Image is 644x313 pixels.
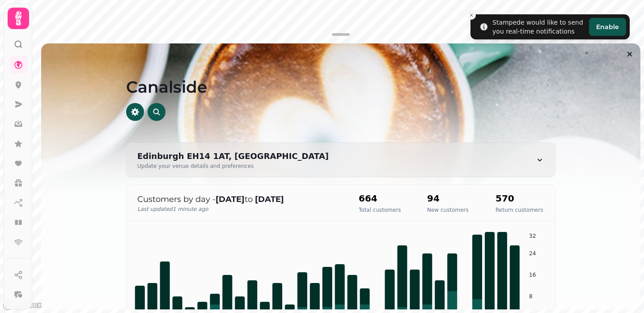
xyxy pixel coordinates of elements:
tspan: 32 [529,233,536,239]
button: Enable [589,18,626,36]
strong: [DATE] [216,194,245,204]
p: New customers [427,206,469,214]
div: Update your venue details and preferences [137,163,329,170]
p: Customers by day - to [137,193,341,206]
div: Stampede would like to send you real-time notifications [492,18,585,36]
p: Total customers [359,206,401,214]
button: Close drawer [623,47,637,61]
div: Edinburgh EH14 1AT, [GEOGRAPHIC_DATA] [137,150,329,163]
h1: Canalside [126,56,555,96]
strong: [DATE] [255,194,284,204]
p: Return customers [496,206,543,214]
tspan: 8 [529,293,533,300]
button: Close toast [467,11,476,20]
p: Last updated 1 minute ago [137,206,341,213]
h2: 570 [496,192,543,205]
tspan: 24 [529,250,536,257]
h2: 94 [427,192,469,205]
a: Mapbox logo [3,300,42,310]
h2: 664 [359,192,401,205]
img: Background [41,35,640,259]
tspan: 16 [529,272,536,278]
